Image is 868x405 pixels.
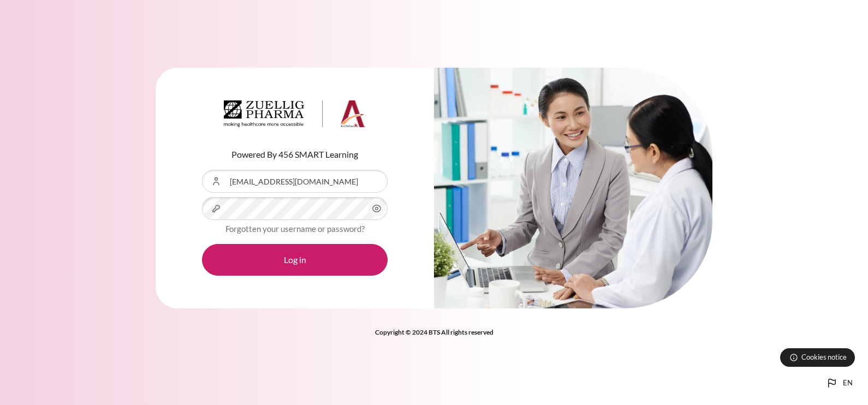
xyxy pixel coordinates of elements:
button: Cookies notice [780,348,855,367]
button: Log in [202,244,388,276]
strong: Copyright © 2024 BTS All rights reserved [375,328,494,336]
img: Architeck [224,100,366,128]
input: Username or Email Address [202,170,388,193]
span: Cookies notice [801,352,847,362]
a: Forgotten your username or password? [225,224,365,234]
a: Architeck [224,100,366,132]
p: Powered By 456 SMART Learning [202,148,388,161]
span: en [843,378,853,389]
button: Languages [821,372,857,394]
